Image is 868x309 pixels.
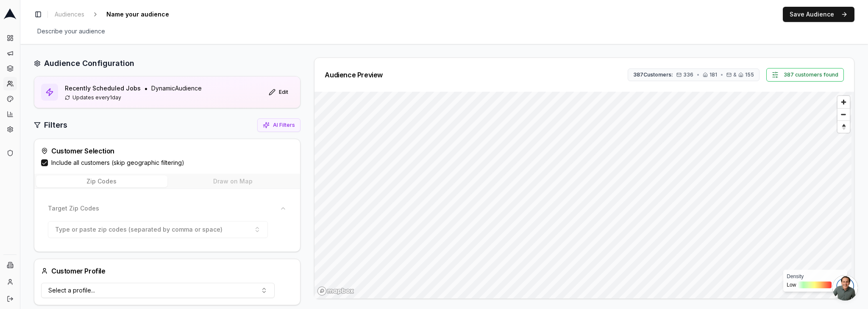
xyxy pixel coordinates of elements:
span: Recently Scheduled Jobs [65,84,141,93]
span: • [721,71,723,78]
button: Target Zip Codes [41,199,293,218]
span: Type or paste zip codes (separated by comma or space) [55,225,223,234]
canvas: Map [314,92,851,305]
button: Zoom out [837,108,850,120]
div: Customer Selection [41,146,293,156]
span: 181 [709,71,717,78]
span: Select a profile... [48,286,95,295]
button: Save Audience [783,7,854,22]
button: Zoom in [837,96,850,108]
button: Reset bearing to north [837,120,850,133]
nav: breadcrumb [51,8,186,20]
span: 336 [683,71,693,78]
span: • [697,71,699,78]
span: Audiences [55,10,84,19]
span: Describe your audience [34,25,108,37]
h2: Filters [44,119,67,131]
button: 387Customers:336•181•&155 [628,68,759,81]
button: Edit [264,85,293,99]
span: AI Filters [273,122,295,129]
div: Density [787,273,844,280]
span: Dynamic Audience [151,84,202,93]
span: • [144,83,148,93]
button: Log out [3,292,17,306]
span: 387 Customers: [633,71,673,78]
a: Audiences [51,8,88,20]
span: Low [787,282,796,288]
span: Reset bearing to north [836,122,851,132]
p: Updates every 1 day [65,94,202,101]
label: Include all customers (skip geographic filtering) [51,159,184,167]
span: & [733,71,737,78]
div: Customer Profile [41,266,106,276]
button: Draw on Map [167,175,299,187]
a: Open chat [832,275,858,301]
div: Audience Preview [325,71,383,78]
button: Zip Codes [36,175,167,187]
span: 155 [745,71,754,78]
span: Name your audience [103,8,172,20]
h2: Audience Configuration [44,57,134,69]
button: 387 customers found [766,68,844,82]
a: Mapbox homepage [317,286,354,296]
span: Target Zip Codes [48,204,99,213]
button: AI Filters [257,118,300,132]
div: Target Zip Codes [41,218,293,245]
